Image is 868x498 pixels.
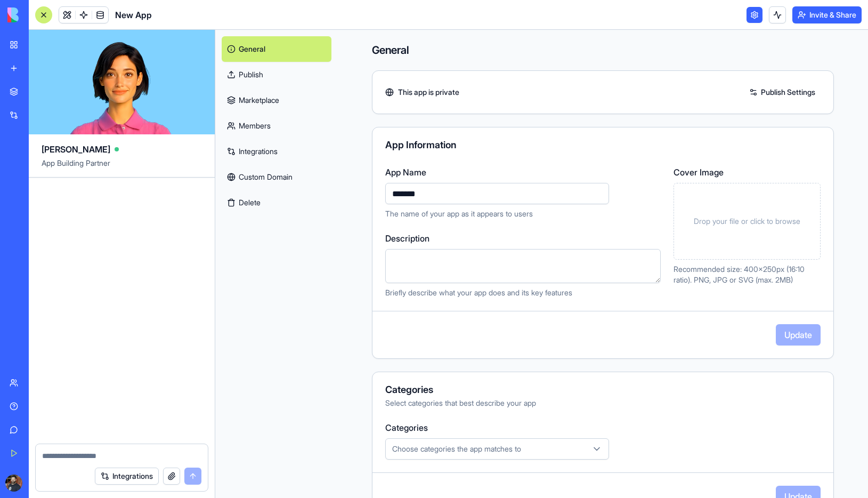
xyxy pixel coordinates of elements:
[792,6,862,23] button: Invite & Share
[392,444,521,454] span: Choose categories the app matches to
[9,61,205,134] div: Shelly says…
[30,6,47,23] img: Profile image for Shelly
[17,349,25,358] button: Emoji picker
[385,421,821,434] label: Categories
[5,475,22,492] img: ACg8ocL6D-Dj7Z-VXY7beOZ4zHKaMD43Nq4ojYhOvZ4r48qlic2f47jP=s96-c
[115,9,152,21] span: New App
[222,164,331,190] a: Custom Domain
[68,349,76,358] button: Start recording
[34,349,42,358] button: Gif picker
[674,166,821,179] label: Cover Image
[385,208,661,219] p: The name of your app as it appears to users
[52,13,128,24] p: Active in the last 15m
[95,468,159,485] button: Integrations
[385,398,821,408] div: Select categories that best describe your app
[42,143,110,156] span: [PERSON_NAME]
[51,349,59,358] button: Upload attachment
[17,68,166,78] div: Hey Ido 👋
[222,190,331,215] button: Delete
[385,287,661,298] p: Briefly describe what your app does and its key features
[42,158,202,177] span: App Building Partner
[17,84,166,105] div: Welcome to Blocks 🙌 I'm here if you have any questions!
[372,43,834,58] h4: General
[385,166,661,179] label: App Name
[385,385,821,395] div: Categories
[222,62,331,87] a: Publish
[187,4,206,23] div: Close
[385,438,609,460] button: Choose categories the app matches to
[52,5,77,13] h1: Shelly
[9,327,204,345] textarea: Message…
[183,345,200,362] button: Send a message…
[385,232,661,245] label: Description
[9,61,175,111] div: Hey Ido 👋Welcome to Blocks 🙌 I'm here if you have any questions!Shelly • 2m ago
[385,140,821,150] div: App Information
[7,4,27,25] button: go back
[222,87,331,113] a: Marketplace
[222,36,331,62] a: General
[167,4,187,25] button: Home
[398,87,459,98] span: This app is private
[222,139,331,164] a: Integrations
[674,264,821,285] p: Recommended size: 400x250px (16:10 ratio). PNG, JPG or SVG (max. 2MB)
[694,216,800,227] span: Drop your file or click to browse
[744,84,821,101] a: Publish Settings
[674,183,821,260] div: Drop your file or click to browse
[222,113,331,139] a: Members
[7,7,74,22] img: logo
[17,113,69,119] div: Shelly • 2m ago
